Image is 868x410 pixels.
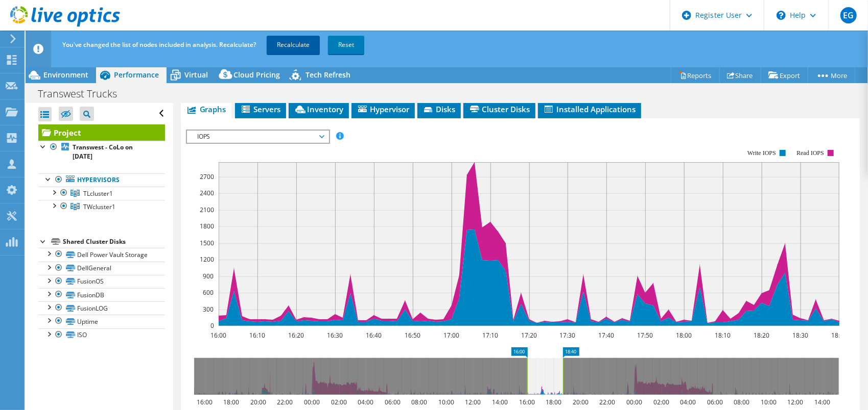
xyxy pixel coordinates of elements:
[676,331,692,340] text: 18:00
[357,104,410,114] span: Hypervisor
[521,331,537,340] text: 17:20
[747,149,776,157] text: Write IOPS
[294,104,344,114] span: Inventory
[200,239,214,247] text: 1500
[233,70,280,80] span: Cloud Pricing
[831,331,847,340] text: 18:40
[38,200,165,213] a: TWcluster1
[671,67,720,83] a: Reports
[38,301,165,315] a: FusionLOG
[63,236,165,248] div: Shared Cluster Disks
[277,398,293,406] text: 22:00
[777,11,786,20] svg: \n
[482,331,498,340] text: 17:10
[411,398,427,406] text: 08:00
[637,331,653,340] text: 17:50
[468,104,530,114] span: Cluster Disks
[328,36,364,54] a: Reset
[38,315,165,328] a: Uptime
[304,398,320,406] text: 00:00
[114,70,159,80] span: Performance
[438,398,454,406] text: 10:00
[249,331,265,340] text: 16:10
[707,398,723,406] text: 06:00
[405,331,420,340] text: 16:50
[38,124,165,141] a: Project
[38,328,165,342] a: ISO
[203,305,214,314] text: 300
[715,331,731,340] text: 18:10
[250,398,266,406] text: 20:00
[492,398,508,406] text: 14:00
[223,398,239,406] text: 18:00
[734,398,749,406] text: 08:00
[754,331,769,340] text: 18:20
[203,288,214,297] text: 600
[197,398,213,406] text: 16:00
[423,104,456,114] span: Disks
[200,189,214,197] text: 2400
[306,70,350,80] span: Tech Refresh
[200,255,214,264] text: 1200
[210,321,214,330] text: 0
[62,40,256,49] span: You've changed the list of nodes included in analysis. Recalculate?
[792,331,808,340] text: 18:30
[38,288,165,301] a: FusionDB
[192,131,323,143] span: IOPS
[83,202,115,211] span: TWcluster1
[184,70,208,80] span: Virtual
[719,67,761,83] a: Share
[680,398,696,406] text: 04:00
[787,398,803,406] text: 12:00
[200,222,214,230] text: 1800
[519,398,535,406] text: 16:00
[38,248,165,261] a: Dell Power Vault Storage
[443,331,459,340] text: 17:00
[38,262,165,275] a: DellGeneral
[33,88,133,99] h1: Transwest Trucks
[43,70,88,80] span: Environment
[814,398,830,406] text: 14:00
[761,67,808,83] a: Export
[200,172,214,181] text: 2700
[200,206,214,214] text: 2100
[327,331,343,340] text: 16:30
[808,67,855,83] a: More
[653,398,669,406] text: 02:00
[761,398,777,406] text: 10:00
[38,275,165,288] a: FusionOS
[288,331,304,340] text: 16:20
[83,189,113,198] span: TLcluster1
[38,173,165,187] a: Hypervisors
[599,398,615,406] text: 22:00
[543,104,636,114] span: Installed Applications
[358,398,373,406] text: 04:00
[465,398,481,406] text: 12:00
[626,398,642,406] text: 00:00
[573,398,589,406] text: 20:00
[38,141,165,163] a: Transwest - CoLo on [DATE]
[796,149,824,157] text: Read IOPS
[267,36,320,54] a: Recalculate
[186,104,226,114] span: Graphs
[546,398,561,406] text: 18:00
[331,398,347,406] text: 02:00
[73,143,133,161] b: Transwest - CoLo on [DATE]
[240,104,281,114] span: Servers
[385,398,401,406] text: 06:00
[366,331,382,340] text: 16:40
[598,331,614,340] text: 17:40
[840,7,857,23] span: EG
[38,187,165,200] a: TLcluster1
[203,272,214,280] text: 900
[559,331,575,340] text: 17:30
[210,331,226,340] text: 16:00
